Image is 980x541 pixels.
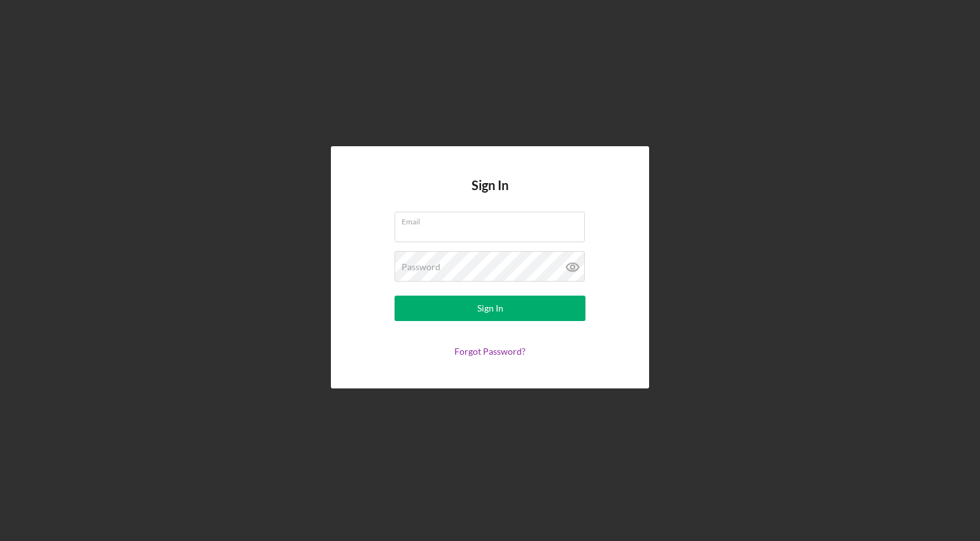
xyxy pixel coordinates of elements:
[477,296,503,321] div: Sign In
[402,262,440,272] label: Password
[454,346,526,357] a: Forgot Password?
[395,296,585,321] button: Sign In
[402,212,585,226] label: Email
[472,178,508,212] h4: Sign In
